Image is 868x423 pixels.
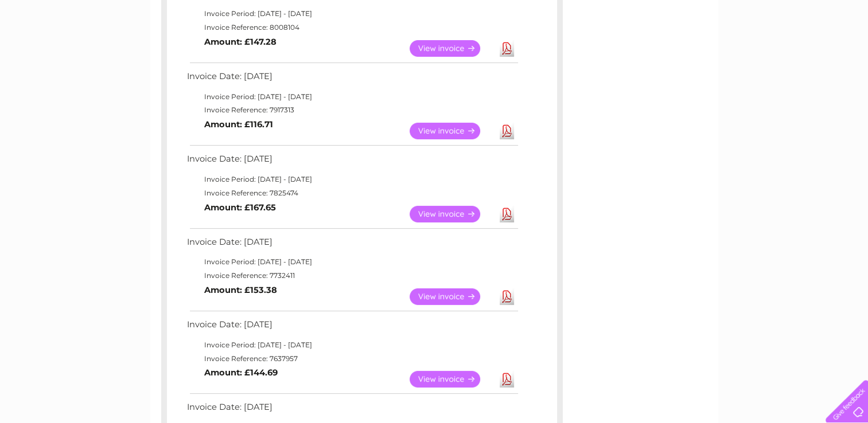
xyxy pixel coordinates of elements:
div: Clear Business is a trading name of Verastar Limited (registered in [GEOGRAPHIC_DATA] No. 3667643... [164,6,706,56]
b: Amount: £167.65 [204,202,276,213]
a: Log out [830,49,857,57]
a: Download [500,206,514,222]
a: Water [666,49,688,57]
td: Invoice Reference: 8008104 [184,21,520,34]
td: Invoice Reference: 7917313 [184,103,520,117]
a: View [410,40,494,57]
td: Invoice Reference: 7732411 [184,269,520,283]
img: logo.png [30,30,89,65]
a: Download [500,40,514,57]
a: Energy [695,49,720,57]
a: Download [500,123,514,139]
td: Invoice Date: [DATE] [184,151,520,173]
td: Invoice Period: [DATE] - [DATE] [184,90,520,104]
td: Invoice Date: [DATE] [184,317,520,338]
b: Amount: £153.38 [204,285,277,295]
a: Blog [768,49,785,57]
a: Telecoms [727,49,761,57]
td: Invoice Period: [DATE] - [DATE] [184,173,520,186]
td: Invoice Period: [DATE] - [DATE] [184,255,520,269]
a: View [410,206,494,222]
a: View [410,371,494,387]
td: Invoice Date: [DATE] [184,69,520,90]
td: Invoice Date: [DATE] [184,234,520,256]
td: Invoice Period: [DATE] - [DATE] [184,338,520,352]
td: Invoice Period: [DATE] - [DATE] [184,7,520,21]
b: Amount: £116.71 [204,119,273,130]
a: Download [500,288,514,305]
a: Download [500,371,514,387]
b: Amount: £147.28 [204,37,277,47]
a: 0333 014 3131 [652,6,731,20]
a: Contact [792,49,820,57]
a: View [410,123,494,139]
a: View [410,288,494,305]
td: Invoice Reference: 7825474 [184,186,520,200]
b: Amount: £144.69 [204,367,278,378]
td: Invoice Date: [DATE] [184,399,520,421]
td: Invoice Reference: 7637957 [184,352,520,366]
